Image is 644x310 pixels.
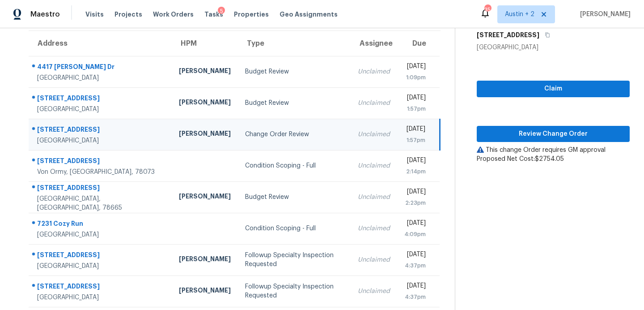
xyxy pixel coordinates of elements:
span: Geo Assignments [280,10,338,19]
div: [GEOGRAPHIC_DATA], [GEOGRAPHIC_DATA], 78665 [37,194,165,212]
div: Condition Scoping - Full [245,224,343,233]
div: [DATE] [404,62,426,73]
div: [STREET_ADDRESS] [37,282,165,293]
th: Type [238,31,351,56]
div: 7231 Cozy Run [37,219,165,230]
div: Unclaimed [358,224,390,233]
th: Due [397,31,440,56]
div: 2:23pm [404,198,426,207]
span: Properties [234,10,269,19]
div: Unclaimed [358,255,390,264]
div: 35 [484,5,491,14]
div: [PERSON_NAME] [179,192,231,203]
div: Budget Review [245,67,343,76]
div: 4:37pm [404,261,426,270]
div: 1:09pm [404,73,426,82]
th: Address [29,31,172,56]
div: [GEOGRAPHIC_DATA] [37,262,165,271]
div: [DATE] [404,250,426,261]
button: Review Change Order [477,126,630,142]
div: [GEOGRAPHIC_DATA] [37,136,165,145]
span: Maestro [30,10,60,19]
div: Unclaimed [358,287,390,296]
div: 4:09pm [404,230,426,239]
div: [GEOGRAPHIC_DATA] [37,73,165,82]
div: [PERSON_NAME] [179,129,231,140]
div: 2:14pm [404,167,426,176]
button: Claim [477,81,630,97]
div: [DATE] [404,281,426,293]
span: [PERSON_NAME] [576,10,631,19]
div: 4417 [PERSON_NAME] Dr [37,62,165,73]
div: 1:57pm [404,136,425,145]
div: [PERSON_NAME] [179,254,231,266]
div: Von Ormy, [GEOGRAPHIC_DATA], 78073 [37,168,165,177]
div: [DATE] [404,125,425,136]
div: Budget Review [245,193,343,202]
div: [PERSON_NAME] [179,286,231,297]
div: 1:57pm [404,104,426,113]
div: 5 [218,7,225,16]
span: Review Change Order [484,129,623,140]
div: [PERSON_NAME] [179,98,231,109]
div: Condition Scoping - Full [245,161,343,170]
div: [PERSON_NAME] [179,66,231,77]
div: Unclaimed [358,99,390,108]
th: Assignee [351,31,397,56]
span: Visits [85,10,104,19]
div: Change Order Review [245,130,343,139]
div: This change Order requires GM approval [477,146,630,155]
div: [STREET_ADDRESS] [37,156,165,168]
div: [DATE] [404,156,426,167]
div: [GEOGRAPHIC_DATA] [477,43,630,52]
h5: [STREET_ADDRESS] [477,30,539,39]
div: [DATE] [404,187,426,198]
span: Austin + 2 [505,10,534,19]
div: [DATE] [404,219,426,230]
th: HPM [172,31,238,56]
div: [STREET_ADDRESS] [37,250,165,262]
div: [STREET_ADDRESS] [37,94,165,105]
div: Budget Review [245,99,343,108]
span: Projects [114,10,142,19]
span: Work Orders [153,10,194,19]
div: Followup Specialty Inspection Requested [245,251,343,269]
div: [GEOGRAPHIC_DATA] [37,105,165,114]
div: [STREET_ADDRESS] [37,125,165,136]
div: Unclaimed [358,161,390,170]
div: [DATE] [404,93,426,104]
div: Unclaimed [358,67,390,76]
div: Followup Specialty Inspection Requested [245,282,343,300]
button: Copy Address [539,27,551,43]
div: [STREET_ADDRESS] [37,183,165,194]
span: Claim [484,83,623,95]
div: [GEOGRAPHIC_DATA] [37,293,165,302]
div: [GEOGRAPHIC_DATA] [37,230,165,239]
span: Tasks [204,11,223,17]
div: Unclaimed [358,193,390,202]
div: 4:37pm [404,293,426,301]
div: Unclaimed [358,130,390,139]
div: Proposed Net Cost: $2754.05 [477,155,630,164]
